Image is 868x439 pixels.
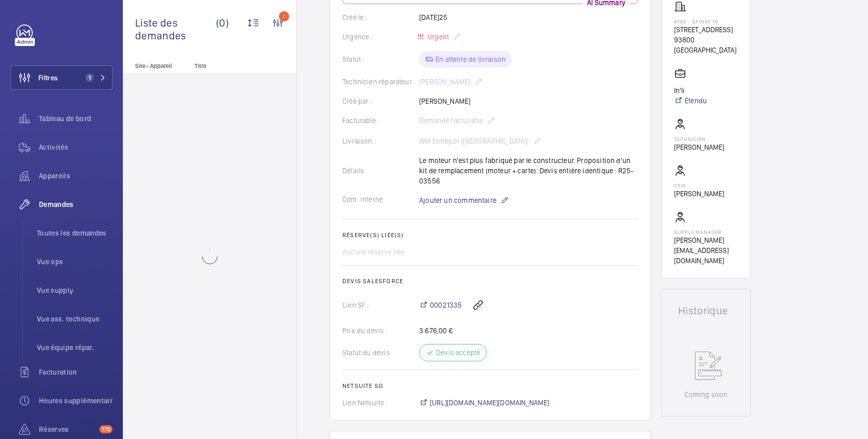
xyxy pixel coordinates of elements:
[37,285,113,295] span: Vue supply
[674,142,724,152] p: [PERSON_NAME]
[674,229,738,235] p: Supply manager
[37,257,113,267] span: Vue ops
[674,96,707,106] a: Étendu
[39,113,113,124] span: Tableau de bord
[39,424,95,434] span: Réserves
[678,306,734,316] h1: Historique
[39,367,113,377] span: Facturation
[342,382,638,389] h2: Netsuite SO
[38,73,58,83] span: Filtres
[684,389,727,400] p: Coming soon
[39,142,113,152] span: Activités
[342,278,638,285] h2: Devis Salesforce
[37,314,113,324] span: Vue ass. technique
[674,35,738,55] p: 93800 [GEOGRAPHIC_DATA]
[37,228,113,238] span: Toutes les demandes
[674,189,724,199] p: [PERSON_NAME]
[39,199,113,210] span: Demandes
[430,300,462,310] span: 00021335
[99,425,113,433] span: 170
[39,396,113,406] span: Heures supplémentaires
[430,398,550,408] span: [URL][DOMAIN_NAME][DOMAIN_NAME]
[674,136,724,142] p: Technicien
[10,65,113,90] button: Filtres1
[342,232,638,239] h2: Réserve(s) liée(s)
[135,16,216,42] span: Liste des demandes
[674,18,738,25] p: 4165 - EPINAY 16
[85,74,94,82] span: 1
[674,85,707,96] p: In'li
[123,62,190,70] p: Site - Appareil
[419,300,462,310] a: 00021335
[674,235,738,266] p: [PERSON_NAME][EMAIL_ADDRESS][DOMAIN_NAME]
[419,195,496,205] span: Ajouter un commentaire
[674,182,724,189] p: CSM
[37,342,113,353] span: Vue équipe répar.
[194,62,262,70] p: Titre
[419,398,550,408] a: [URL][DOMAIN_NAME][DOMAIN_NAME]
[39,171,113,181] span: Appareils
[674,25,738,35] p: [STREET_ADDRESS]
